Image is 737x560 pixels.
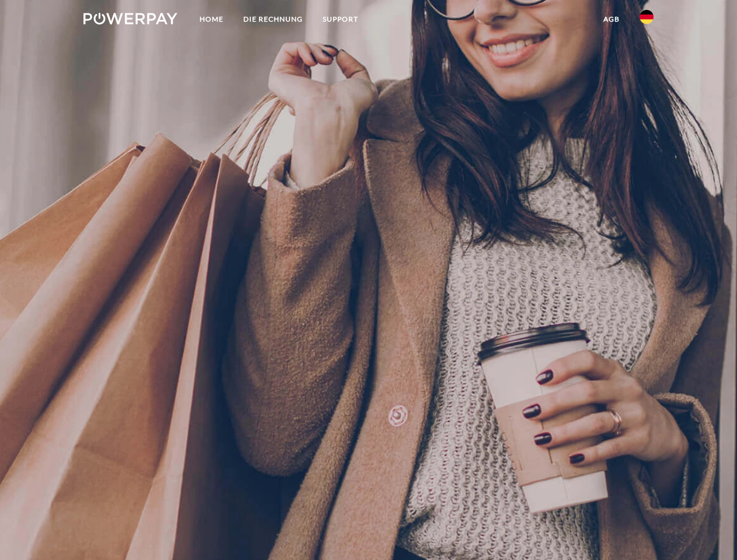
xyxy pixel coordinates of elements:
[640,10,654,24] img: de
[313,9,368,30] a: SUPPORT
[190,9,233,30] a: Home
[83,13,177,24] img: logo-powerpay-white.svg
[233,9,313,30] a: DIE RECHNUNG
[593,9,630,30] a: agb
